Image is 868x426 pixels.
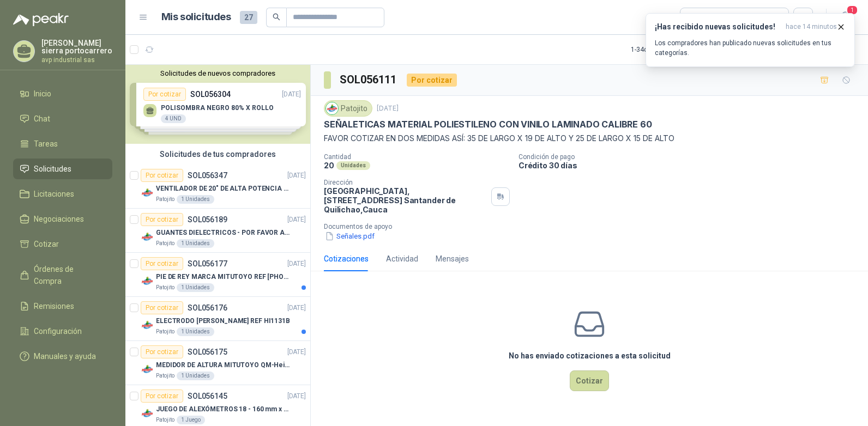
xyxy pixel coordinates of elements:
[125,253,310,297] a: Por cotizarSOL056177[DATE] Company LogoPIE DE REY MARCA MITUTOYO REF [PHONE_NUMBER]Patojito1 Unid...
[34,238,59,250] span: Cotizar
[125,297,310,341] a: Por cotizarSOL056176[DATE] Company LogoELECTRODO [PERSON_NAME] REF HI1131BPatojito1 Unidades
[655,38,846,58] p: Los compradores han publicado nuevas solicitudes en tus categorías.
[188,216,227,223] p: SOL056189
[34,300,74,312] span: Remisiones
[177,239,214,248] div: 1 Unidades
[324,100,372,117] div: Patojito
[386,253,418,265] div: Actividad
[324,223,864,230] p: Documentos de apoyo
[177,283,214,292] div: 1 Unidades
[156,360,292,370] p: MEDIDOR DE ALTURA MITUTOYO QM-Height 518-245
[34,325,82,337] span: Configuración
[287,303,306,313] p: [DATE]
[835,8,855,27] button: 1
[570,370,609,391] button: Cotizar
[436,253,469,265] div: Mensajes
[156,327,174,336] p: Patojito
[141,345,183,358] div: Por cotizar
[141,257,183,270] div: Por cotizar
[188,392,227,400] p: SOL056145
[177,416,205,424] div: 1 Juego
[631,41,694,58] div: 1 - 34 de 34
[13,259,112,291] a: Órdenes de Compra
[846,5,858,15] span: 1
[13,296,112,317] a: Remisiones
[141,213,183,226] div: Por cotizar
[34,213,84,225] span: Negociaciones
[13,209,112,229] a: Negociaciones
[407,74,457,87] div: Por cotizar
[156,283,174,292] p: Patojito
[156,184,292,194] p: VENTILADOR DE 20" DE ALTA POTENCIA PARA ANCLAR A LA PARED
[324,132,855,144] p: FAVOR COTIZAR EN DOS MEDIDAS ASÍ: 35 DE LARGO X 19 DE ALTO Y 25 DE LARGO X 15 DE ALTO
[156,404,292,415] p: JUEGO DE ALEXÓMETROS 18 - 160 mm x 0,01 mm 2824-S3
[13,159,112,179] a: Solicitudes
[156,372,174,380] p: Patojito
[188,304,227,312] p: SOL056176
[240,11,257,24] span: 27
[188,260,227,267] p: SOL056177
[340,71,398,88] h3: SOL056111
[141,319,154,332] img: Company Logo
[509,350,671,362] h3: No has enviado cotizaciones a esta solicitud
[34,188,74,200] span: Licitaciones
[519,153,864,161] p: Condición de pago
[13,133,112,154] a: Tareas
[125,341,310,385] a: Por cotizarSOL056175[DATE] Company LogoMEDIDOR DE ALTURA MITUTOYO QM-Height 518-245Patojito1 Unid...
[141,169,183,182] div: Por cotizar
[287,259,306,269] p: [DATE]
[141,186,154,199] img: Company Logo
[13,83,112,104] a: Inicio
[34,88,51,100] span: Inicio
[687,11,710,23] div: Todas
[177,327,214,336] div: 1 Unidades
[336,161,370,170] div: Unidades
[34,163,71,175] span: Solicitudes
[287,171,306,181] p: [DATE]
[324,179,487,186] p: Dirección
[177,195,214,204] div: 1 Unidades
[324,186,487,214] p: [GEOGRAPHIC_DATA], [STREET_ADDRESS] Santander de Quilichao , Cauca
[141,363,154,376] img: Company Logo
[41,39,112,54] p: [PERSON_NAME] sierra portocarrero
[377,104,399,114] p: [DATE]
[287,215,306,225] p: [DATE]
[156,239,174,248] p: Patojito
[125,65,310,144] div: Solicitudes de nuevos compradoresPor cotizarSOL056304[DATE] POLISOMBRA NEGRO 80% X ROLLO4 UNDPor ...
[34,350,96,362] span: Manuales y ayuda
[188,348,227,356] p: SOL056175
[13,234,112,254] a: Cotizar
[324,153,510,161] p: Cantidad
[324,230,376,242] button: Señales.pdf
[156,272,292,282] p: PIE DE REY MARCA MITUTOYO REF [PHONE_NUMBER]
[13,321,112,342] a: Configuración
[125,144,310,165] div: Solicitudes de tus compradores
[156,316,290,326] p: ELECTRODO [PERSON_NAME] REF HI1131B
[326,102,338,114] img: Company Logo
[324,161,334,170] p: 20
[156,228,292,238] p: GUANTES DIELECTRICOS - POR FAVOR ADJUNTAR SU FICHA TECNICA
[273,13,280,21] span: search
[786,22,837,32] span: hace 14 minutos
[13,13,69,26] img: Logo peakr
[34,113,50,125] span: Chat
[125,165,310,209] a: Por cotizarSOL056347[DATE] Company LogoVENTILADOR DE 20" DE ALTA POTENCIA PARA ANCLAR A LA PAREDP...
[141,407,154,420] img: Company Logo
[41,57,112,63] p: avp industrial sas
[324,253,369,265] div: Cotizaciones
[655,22,781,32] h3: ¡Has recibido nuevas solicitudes!
[141,230,154,244] img: Company Logo
[141,301,183,314] div: Por cotizar
[177,372,214,380] div: 1 Unidades
[13,108,112,129] a: Chat
[34,263,102,287] span: Órdenes de Compra
[141,390,183,403] div: Por cotizar
[130,69,306,77] button: Solicitudes de nuevos compradores
[324,119,652,130] p: SEÑALETICAS MATERIAL POLIESTILENO CON VINILO LAMINADO CALIBRE 60
[519,161,864,170] p: Crédito 30 días
[287,391,306,401] p: [DATE]
[156,416,174,424] p: Patojito
[161,9,231,25] h1: Mis solicitudes
[156,195,174,204] p: Patojito
[13,184,112,204] a: Licitaciones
